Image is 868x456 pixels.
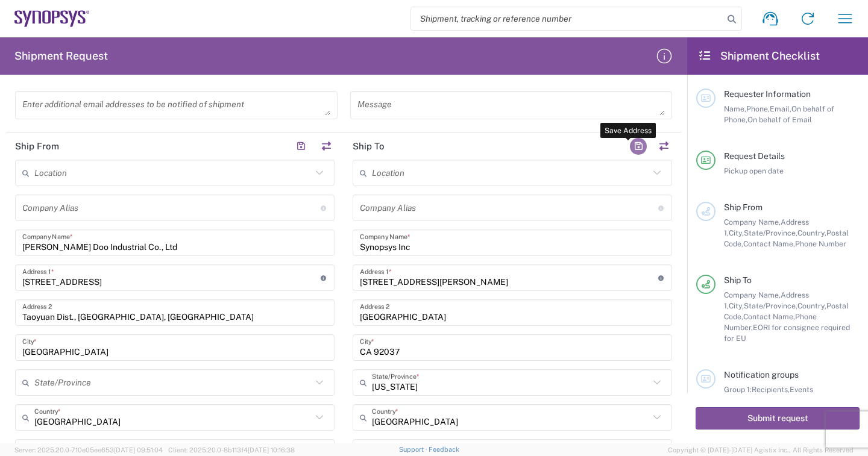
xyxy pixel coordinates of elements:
[15,140,59,152] h2: Ship From
[429,446,459,453] a: Feedback
[399,446,429,453] a: Support
[696,407,860,429] button: Submit request
[729,228,744,237] span: City,
[724,166,784,175] span: Pickup open date
[724,323,850,343] span: EORI for consignee required for EU
[724,89,811,99] span: Requester Information
[744,228,797,237] span: State/Province,
[724,104,746,113] span: Name,
[747,115,812,124] span: On behalf of Email
[743,239,795,248] span: Contact Name,
[797,228,826,237] span: Country,
[770,104,791,113] span: Email,
[698,49,820,63] h2: Shipment Checklist
[752,385,790,394] span: Recipients,
[724,275,752,285] span: Ship To
[746,104,770,113] span: Phone,
[724,202,763,212] span: Ship From
[724,370,799,379] span: Notification groups
[744,301,797,310] span: State/Province,
[790,385,813,394] span: Events
[743,312,795,321] span: Contact Name,
[724,151,785,161] span: Request Details
[724,290,781,299] span: Company Name,
[797,301,826,310] span: Country,
[724,217,781,226] span: Company Name,
[724,385,752,394] span: Group 1:
[114,446,163,454] span: [DATE] 09:51:04
[14,446,163,454] span: Server: 2025.20.0-710e05ee653
[795,239,846,248] span: Phone Number
[668,445,854,455] span: Copyright © [DATE]-[DATE] Agistix Inc., All Rights Reserved
[353,140,385,152] h2: Ship To
[168,446,295,454] span: Client: 2025.20.0-8b113f4
[248,446,295,454] span: [DATE] 10:16:38
[14,49,108,63] h2: Shipment Request
[411,7,723,30] input: Shipment, tracking or reference number
[729,301,744,310] span: City,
